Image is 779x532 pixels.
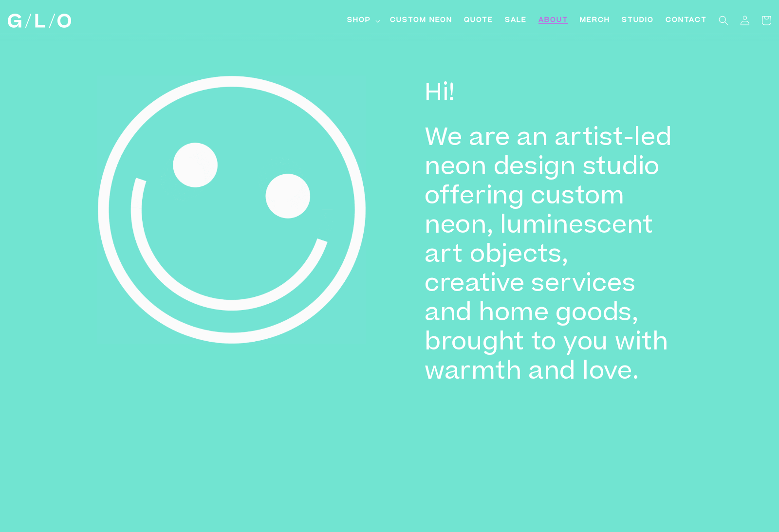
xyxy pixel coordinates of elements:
[713,10,734,31] summary: Search
[347,16,371,26] span: Shop
[8,14,71,28] img: GLO Studio
[666,16,707,26] span: Contact
[505,16,527,26] span: SALE
[499,10,533,32] a: SALE
[616,10,660,32] a: Studio
[425,125,672,388] h1: We are an artist-led neon design studio offering custom neon, luminescent art objects, creative s...
[458,10,499,32] a: Quote
[533,10,574,32] a: About
[574,10,616,32] a: Merch
[730,485,779,532] iframe: Chat Widget
[464,16,493,26] span: Quote
[660,10,713,32] a: Contact
[341,10,384,32] summary: Shop
[622,16,654,26] span: Studio
[580,16,610,26] span: Merch
[4,10,75,32] a: GLO Studio
[425,80,672,110] h1: Hi!
[384,10,458,32] a: Custom Neon
[538,16,568,26] span: About
[390,16,452,26] span: Custom Neon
